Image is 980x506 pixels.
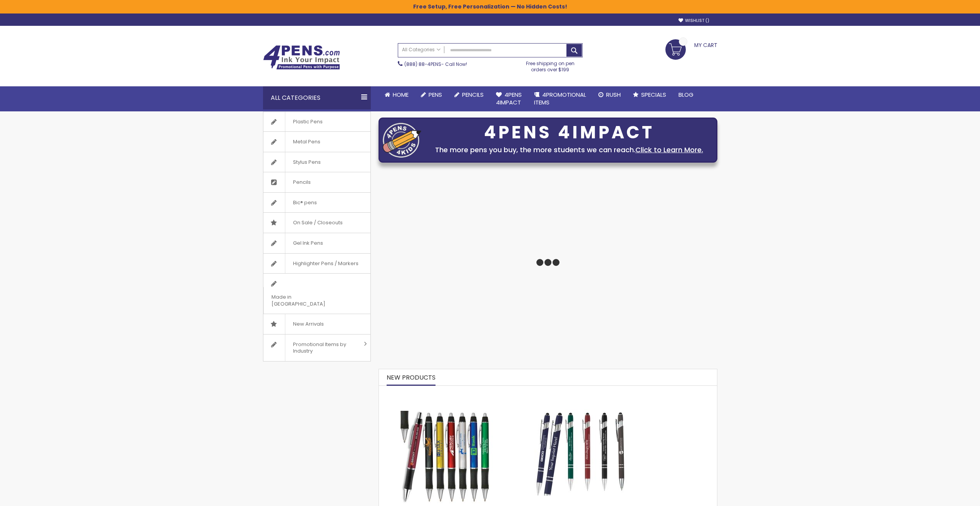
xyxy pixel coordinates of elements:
[285,172,318,192] span: Pencils
[379,389,514,396] a: The Barton Custom Pens Special Offer
[462,91,484,99] span: Pencils
[263,132,370,152] a: Metal Pens
[528,86,592,111] a: 4PROMOTIONALITEMS
[263,233,370,253] a: Gel Ink Pens
[496,91,522,106] span: 4Pens 4impact
[606,91,621,99] span: Rush
[263,213,370,233] a: On Sale / Closeouts
[404,61,441,67] a: (888) 88-4PENS
[678,91,694,99] span: Blog
[285,152,328,172] span: Stylus Pens
[521,389,640,396] a: Custom Soft Touch Metal Pen - Stylus Top
[379,86,415,103] a: Home
[263,287,351,314] span: Made in [GEOGRAPHIC_DATA]
[641,91,666,99] span: Specials
[383,123,421,158] img: four_pen_logo.png
[285,314,332,334] span: New Arrivals
[490,86,528,111] a: 4Pens4impact
[263,274,370,314] a: Made in [GEOGRAPHIC_DATA]
[285,233,331,253] span: Gel Ink Pens
[678,18,709,24] a: Wishlist
[404,61,467,67] span: - Call Now!
[263,254,370,274] a: Highlighter Pens / Markers
[285,112,330,132] span: Plastic Pens
[592,86,627,103] a: Rush
[263,172,370,192] a: Pencils
[285,335,361,361] span: Promotional Items by Industry
[415,86,448,103] a: Pens
[425,124,713,141] div: 4PENS 4IMPACT
[429,91,442,99] span: Pens
[402,47,441,53] span: All Categories
[285,193,325,213] span: Bic® pens
[263,45,340,70] img: 4Pens Custom Pens and Promotional Products
[627,86,672,103] a: Specials
[672,86,700,103] a: Blog
[534,403,627,496] img: Custom Soft Touch Metal Pen - Stylus Top
[263,152,370,172] a: Stylus Pens
[448,86,490,103] a: Pencils
[263,112,370,132] a: Plastic Pens
[263,86,371,109] div: All Categories
[398,44,444,56] a: All Categories
[425,145,713,155] div: The more pens you buy, the more students we can reach.
[285,213,350,233] span: On Sale / Closeouts
[263,314,370,334] a: New Arrivals
[263,193,370,213] a: Bic® pens
[263,335,370,361] a: Promotional Items by Industry
[400,411,493,503] img: The Barton Custom Pens Special Offer
[635,145,703,155] a: Click to Learn More.
[518,57,583,73] div: Free shipping on pen orders over $199
[393,91,409,99] span: Home
[285,132,328,152] span: Metal Pens
[534,91,586,106] span: 4PROMOTIONAL ITEMS
[285,254,366,274] span: Highlighter Pens / Markers
[387,373,436,382] span: New Products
